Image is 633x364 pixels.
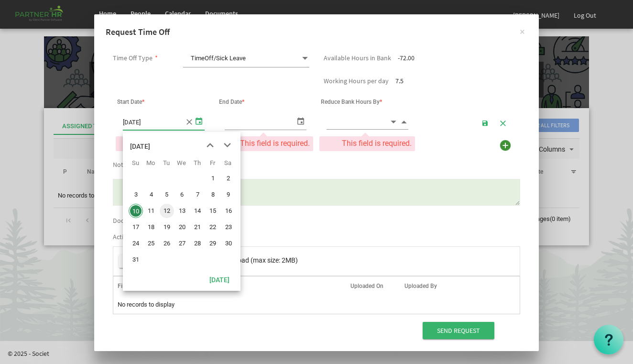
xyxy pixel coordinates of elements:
[175,220,189,234] span: Wednesday, August 20, 2025
[130,137,150,156] div: title
[295,114,306,128] span: select
[144,220,158,234] span: Monday, August 18, 2025
[206,171,220,186] span: Friday, August 1, 2025
[398,54,415,62] span: -72.00
[144,204,158,218] span: Monday, August 11, 2025
[160,188,174,202] span: Tuesday, August 5, 2025
[478,116,492,129] button: Save
[220,156,236,170] th: Sa
[205,156,220,170] th: Fr
[160,236,174,251] span: Tuesday, August 26, 2025
[160,220,174,234] span: Tuesday, August 19, 2025
[206,236,220,251] span: Friday, August 29, 2025
[510,19,534,43] button: ×
[324,77,389,85] label: Working Hours per day
[119,254,164,268] button: Browse...
[201,137,218,154] button: previous month
[113,233,168,241] label: Activity Documents
[190,220,205,234] span: Thursday, August 21, 2025
[117,99,144,105] span: Start Date
[203,273,236,286] button: Today
[498,138,513,153] img: add.png
[389,116,398,127] span: Decrement value
[206,204,220,218] span: Friday, August 15, 2025
[106,26,527,38] h4: Request Time Off
[206,220,220,234] span: Friday, August 22, 2025
[496,116,510,129] button: Cancel
[404,283,437,289] span: Uploaded By
[400,116,408,127] span: Increment value
[144,236,158,251] span: Monday, August 25, 2025
[175,204,189,218] span: Wednesday, August 13, 2025
[129,220,143,234] span: Sunday, August 17, 2025
[498,138,513,153] div: Add more time to Request
[190,236,205,251] span: Thursday, August 28, 2025
[189,156,205,170] th: Th
[221,220,236,234] span: Saturday, August 23, 2025
[221,188,236,202] span: Saturday, August 9, 2025
[144,188,158,202] span: Monday, August 4, 2025
[129,188,143,202] span: Sunday, August 3, 2025
[160,204,174,218] span: Tuesday, August 12, 2025
[221,236,236,251] span: Saturday, August 30, 2025
[128,203,143,219] td: Sunday, August 10, 2025
[219,99,244,105] span: End Date
[350,283,383,289] span: Uploaded On
[129,204,143,218] span: Sunday, August 10, 2025
[221,171,236,186] span: Saturday, August 2, 2025
[128,156,143,170] th: Su
[206,188,220,202] span: Friday, August 8, 2025
[113,55,153,62] label: Time Off Type
[321,99,382,105] span: Reduce Bank Hours By
[218,137,236,154] button: next month
[324,55,391,62] label: Available Hours in Bank
[159,156,174,170] th: Tu
[185,114,193,130] span: close
[395,77,404,85] span: 7.5
[118,283,143,289] span: File Name
[190,204,205,218] span: Thursday, August 14, 2025
[175,188,189,202] span: Wednesday, August 6, 2025
[175,236,189,251] span: Wednesday, August 27, 2025
[190,188,205,202] span: Thursday, August 7, 2025
[113,296,520,314] td: No records to display
[193,114,205,128] span: select
[143,156,158,170] th: Mo
[129,236,143,251] span: Sunday, August 24, 2025
[113,217,146,224] label: Documents
[129,253,143,267] span: Sunday, August 31, 2025
[174,156,189,170] th: We
[221,204,236,218] span: Saturday, August 16, 2025
[423,322,494,339] input: Send Request
[113,161,127,168] label: Note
